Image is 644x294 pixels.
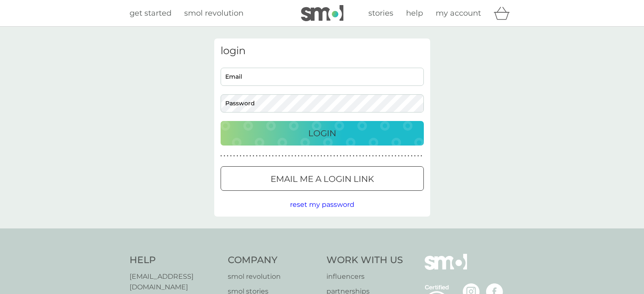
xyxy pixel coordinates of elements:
h4: Company [228,254,318,267]
p: ● [408,154,409,158]
p: ● [282,154,283,158]
span: get started [130,8,171,18]
p: ● [372,154,374,158]
p: ● [382,154,384,158]
span: smol revolution [184,8,243,18]
p: ● [376,154,377,158]
h4: Help [130,254,220,267]
button: reset my password [290,199,354,210]
p: ● [343,154,345,158]
h4: Work With Us [326,254,403,267]
p: ● [307,154,309,158]
p: ● [337,154,338,158]
p: ● [230,154,232,158]
p: ● [288,154,290,158]
p: ● [395,154,396,158]
p: ● [398,154,400,158]
p: ● [321,154,322,158]
p: ● [237,154,238,158]
a: smol revolution [228,271,318,282]
a: stories [368,7,393,19]
p: ● [275,154,277,158]
p: ● [285,154,287,158]
p: ● [224,154,225,158]
p: Email me a login link [271,172,374,186]
p: ● [269,154,271,158]
div: basket [494,5,515,22]
p: ● [249,154,251,158]
p: ● [369,154,370,158]
a: get started [130,7,171,19]
p: ● [304,154,306,158]
img: smol [301,5,343,21]
p: ● [401,154,403,158]
p: ● [279,154,280,158]
p: ● [246,154,248,158]
p: ● [272,154,274,158]
p: ● [298,154,300,158]
p: ● [314,154,316,158]
p: ● [243,154,245,158]
p: ● [330,154,332,158]
p: ● [356,154,358,158]
p: ● [417,154,419,158]
p: ● [291,154,293,158]
h3: login [221,45,424,57]
p: Login [308,126,336,140]
p: ● [263,154,264,158]
img: smol [425,254,467,283]
p: ● [392,154,393,158]
a: my account [436,7,481,19]
a: smol revolution [184,7,243,19]
p: ● [362,154,364,158]
p: ● [301,154,303,158]
p: ● [327,154,329,158]
p: ● [346,154,348,158]
p: ● [295,154,296,158]
p: ● [353,154,354,158]
p: ● [411,154,412,158]
a: help [406,7,423,19]
button: Login [221,121,424,146]
p: ● [311,154,312,158]
p: ● [259,154,261,158]
p: ● [385,154,387,158]
p: ● [227,154,229,158]
p: ● [340,154,342,158]
p: ● [420,154,422,158]
p: ● [359,154,361,158]
p: ● [414,154,416,158]
a: [EMAIL_ADDRESS][DOMAIN_NAME] [130,271,220,293]
span: help [406,8,423,18]
span: my account [436,8,481,18]
a: influencers [326,271,403,282]
p: ● [233,154,235,158]
p: ● [324,154,326,158]
p: ● [317,154,319,158]
p: ● [240,154,241,158]
p: ● [366,154,368,158]
span: reset my password [290,201,354,209]
p: ● [221,154,222,158]
p: ● [333,154,335,158]
p: ● [388,154,390,158]
button: Email me a login link [221,166,424,191]
p: ● [404,154,406,158]
p: ● [256,154,257,158]
p: ● [265,154,267,158]
span: stories [368,8,393,18]
p: ● [379,154,380,158]
p: ● [350,154,351,158]
p: ● [253,154,254,158]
